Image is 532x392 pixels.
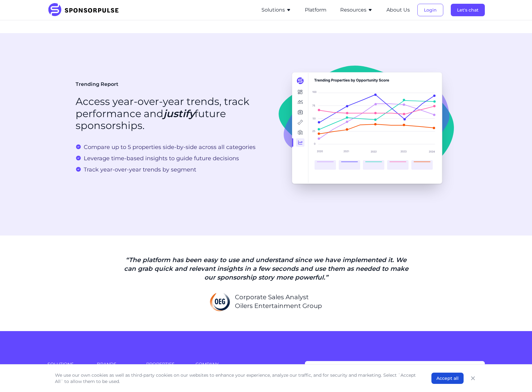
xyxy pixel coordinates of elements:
i: justify [163,107,195,120]
p: Corporate Sales Analyst Oilers Entertainment Group [235,293,322,310]
img: SponsorPulse [47,3,123,17]
button: Platform [305,6,326,14]
button: Solutions [261,6,291,14]
img: bullet [76,144,81,150]
span: “The platform has been easy to use and understand since we have implemented it. We can grab quick... [124,256,408,281]
button: Login [417,4,443,16]
img: bullet [76,166,81,172]
p: We use our own cookies as well as third-party cookies on our websites to enhance your experience,... [55,372,419,385]
span: Brands [97,361,139,367]
img: platform image [279,61,454,208]
iframe: Chat Widget [501,362,532,392]
a: Platform [305,7,326,13]
h2: Access year-over-year trends, track performance and future sponsorships. [76,96,256,131]
span: Solutions [47,361,89,367]
span: Leverage time-based insights to guide future decisions [84,154,239,163]
button: Resources [340,6,373,14]
button: Close [469,374,477,383]
button: About Us [386,6,410,14]
span: Track year-over-year trends by segment [84,165,196,174]
span: Properties [146,361,188,367]
span: Company [196,361,287,367]
span: Compare up to 5 properties side-by-side across all categories [84,143,256,151]
button: Accept all [431,373,464,384]
span: Trending Report [76,81,118,87]
a: Let's chat [451,7,485,13]
button: Let's chat [451,4,485,16]
img: bullet [76,155,81,161]
a: Login [417,7,443,13]
a: About Us [386,7,410,13]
